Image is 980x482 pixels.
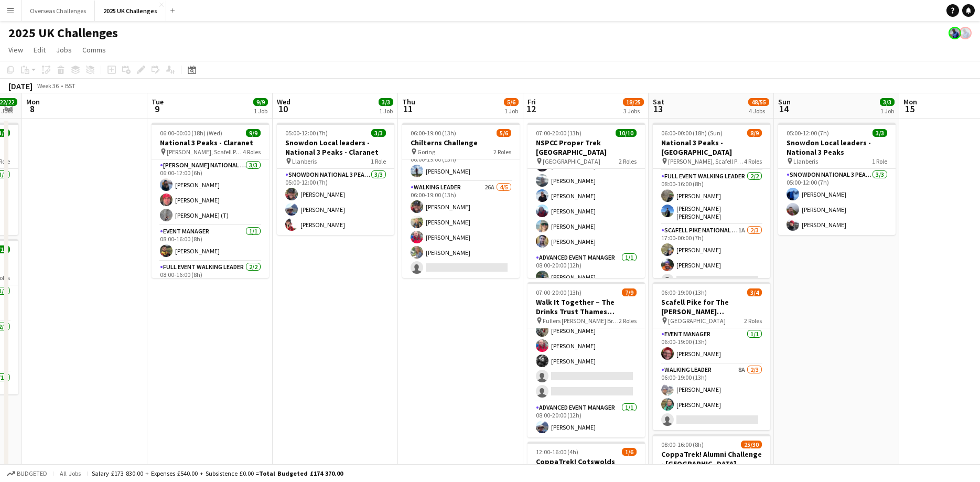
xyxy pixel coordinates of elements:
[152,97,164,106] span: Tue
[26,97,40,106] span: Mon
[277,169,394,235] app-card-role: Snowdon National 3 Peaks Walking Leader3/305:00-12:00 (7h)[PERSON_NAME][PERSON_NAME][PERSON_NAME]
[749,107,769,115] div: 4 Jobs
[653,297,770,316] h3: Scafell Pike for The [PERSON_NAME] [PERSON_NAME] Trust
[653,97,664,106] span: Sat
[401,103,415,115] span: 11
[259,469,343,477] span: Total Budgeted £174 370.00
[152,123,269,278] app-job-card: 06:00-00:00 (18h) (Wed)9/9National 3 Peaks - Claranet [PERSON_NAME], Scafell Pike and Snowdon4 Ro...
[5,468,49,479] button: Budgeted
[949,27,961,39] app-user-avatar: Andy Baker
[873,129,887,137] span: 3/3
[623,98,644,106] span: 18/25
[661,288,707,296] span: 06:00-19:00 (13h)
[668,157,744,165] span: [PERSON_NAME], Scafell Pike and Snowdon
[29,43,50,57] a: Edit
[536,448,578,456] span: 12:00-16:00 (4h)
[58,469,83,477] span: All jobs
[651,103,664,115] span: 13
[402,123,520,278] app-job-card: 06:00-19:00 (13h)5/6Chilterns Challenge Goring2 RolesEvent Manager1/106:00-19:00 (13h)[PERSON_NAM...
[152,159,269,226] app-card-role: [PERSON_NAME] National 3 Peaks Walking Leader3/306:00-12:00 (6h)[PERSON_NAME][PERSON_NAME][PERSON...
[371,157,386,165] span: 1 Role
[527,260,645,402] app-card-role: [PERSON_NAME][PERSON_NAME][PERSON_NAME][PERSON_NAME][PERSON_NAME][PERSON_NAME]
[160,129,222,137] span: 06:00-00:00 (18h) (Wed)
[778,169,896,235] app-card-role: Snowdon National 3 Peaks Walking Leader3/305:00-12:00 (7h)[PERSON_NAME][PERSON_NAME][PERSON_NAME]
[619,157,637,165] span: 2 Roles
[668,317,726,325] span: [GEOGRAPHIC_DATA]
[65,82,76,90] div: BST
[379,98,393,106] span: 3/3
[622,288,637,296] span: 7/9
[411,129,456,137] span: 06:00-19:00 (13h)
[527,457,645,476] h3: CoppaTrek! Cotswolds Route Marking
[902,103,917,115] span: 15
[747,288,762,296] span: 3/4
[903,97,917,106] span: Mon
[619,317,637,325] span: 2 Roles
[379,107,393,115] div: 1 Job
[277,138,394,157] h3: Snowdon Local leaders - National 3 Peaks - Claranet
[254,107,267,115] div: 1 Job
[793,157,818,165] span: Llanberis
[82,45,106,55] span: Comms
[527,138,645,157] h3: NSPCC Proper Trek [GEOGRAPHIC_DATA]
[8,45,23,55] span: View
[872,157,887,165] span: 1 Role
[504,98,519,106] span: 5/6
[880,107,894,115] div: 1 Job
[497,129,511,137] span: 5/6
[747,129,762,137] span: 8/9
[653,328,770,364] app-card-role: Event Manager1/106:00-19:00 (13h)[PERSON_NAME]
[653,138,770,157] h3: National 3 Peaks - [GEOGRAPHIC_DATA]
[536,288,581,296] span: 07:00-20:00 (13h)
[277,97,290,106] span: Wed
[527,94,645,252] app-card-role: [PERSON_NAME][PERSON_NAME][PERSON_NAME][PERSON_NAME][PERSON_NAME][PERSON_NAME][PERSON_NAME][PERSO...
[152,138,269,147] h3: National 3 Peaks - Claranet
[527,282,645,437] app-job-card: 07:00-20:00 (13h)7/9Walk It Together – The Drinks Trust Thames Footpath Challenge Fullers [PERSON...
[34,45,46,55] span: Edit
[616,129,637,137] span: 10/10
[292,157,317,165] span: Llanberis
[402,181,520,278] app-card-role: Walking Leader26A4/506:00-19:00 (13h)[PERSON_NAME][PERSON_NAME][PERSON_NAME][PERSON_NAME]
[4,43,27,57] a: View
[527,123,645,278] app-job-card: 07:00-20:00 (13h)10/10NSPCC Proper Trek [GEOGRAPHIC_DATA] [GEOGRAPHIC_DATA]2 Roles[PERSON_NAME][P...
[246,129,261,137] span: 9/9
[150,103,164,115] span: 9
[661,129,723,137] span: 06:00-00:00 (18h) (Sun)
[8,25,118,41] h1: 2025 UK Challenges
[527,297,645,316] h3: Walk It Together – The Drinks Trust Thames Footpath Challenge
[777,103,791,115] span: 14
[536,129,581,137] span: 07:00-20:00 (13h)
[653,224,770,291] app-card-role: Scafell Pike National 3 Peaks Walking Leader1A2/317:00-00:00 (7h)[PERSON_NAME][PERSON_NAME]
[543,157,600,165] span: [GEOGRAPHIC_DATA]
[8,81,33,91] div: [DATE]
[417,148,435,156] span: Goring
[402,138,520,147] h3: Chilterns Challenge
[748,98,769,106] span: 48/55
[285,129,328,137] span: 05:00-12:00 (7h)
[402,97,415,106] span: Thu
[653,123,770,278] app-job-card: 06:00-00:00 (18h) (Sun)8/9National 3 Peaks - [GEOGRAPHIC_DATA] [PERSON_NAME], Scafell Pike and Sn...
[778,123,896,235] app-job-card: 05:00-12:00 (7h)3/3Snowdon Local leaders - National 3 Peaks Llanberis1 RoleSnowdon National 3 Pea...
[543,317,619,325] span: Fullers [PERSON_NAME] Brewery, [GEOGRAPHIC_DATA]
[744,317,762,325] span: 2 Roles
[527,402,645,437] app-card-role: Advanced Event Manager1/108:00-20:00 (12h)[PERSON_NAME]
[277,123,394,235] app-job-card: 05:00-12:00 (7h)3/3Snowdon Local leaders - National 3 Peaks - Claranet Llanberis1 RoleSnowdon Nat...
[78,43,110,57] a: Comms
[661,441,704,448] span: 08:00-16:00 (8h)
[526,103,536,115] span: 12
[402,146,520,181] app-card-role: Event Manager1/106:00-19:00 (13h)[PERSON_NAME]
[527,97,536,106] span: Fri
[92,469,343,477] div: Salary £173 830.00 + Expenses £540.00 + Subsistence £0.00 =
[787,129,829,137] span: 05:00-12:00 (7h)
[493,148,511,156] span: 2 Roles
[371,129,386,137] span: 3/3
[152,261,269,312] app-card-role: Full Event Walking Leader2/208:00-16:00 (8h)
[741,441,762,448] span: 25/30
[275,103,290,115] span: 10
[653,282,770,430] app-job-card: 06:00-19:00 (13h)3/4Scafell Pike for The [PERSON_NAME] [PERSON_NAME] Trust [GEOGRAPHIC_DATA]2 Rol...
[504,107,518,115] div: 1 Job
